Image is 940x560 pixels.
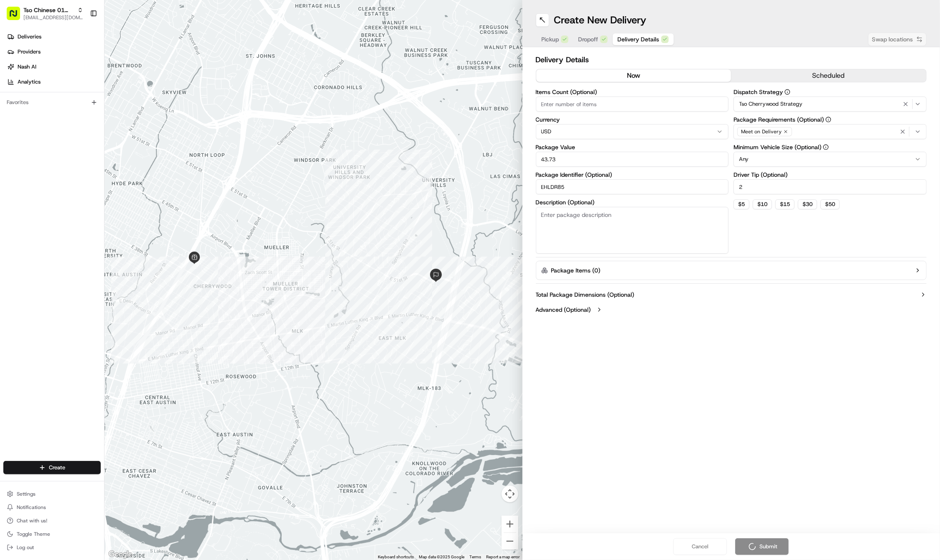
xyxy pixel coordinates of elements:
input: Clear [22,54,138,63]
img: Nash [8,9,25,25]
h1: Create New Delivery [554,13,647,27]
button: $10 [753,199,772,209]
button: $50 [820,199,840,209]
label: Minimum Vehicle Size (Optional) [734,144,927,150]
a: Deliveries [3,30,104,43]
button: Notifications [3,501,101,513]
span: Pickup [542,35,559,43]
img: 1736555255976-a54dd68f-1ca7-489b-9aae-adbdc363a1c4 [8,80,23,95]
div: Favorites [3,96,101,109]
div: 📗 [8,122,15,129]
span: Knowledge Base [17,122,64,130]
button: $15 [775,199,795,209]
button: Zoom in [502,516,518,532]
div: We're available if you need us! [28,89,106,95]
button: $5 [734,199,749,209]
span: Delivery Details [618,35,660,43]
label: Advanced (Optional) [536,305,591,314]
input: Enter driver tip amount [734,179,927,194]
button: Total Package Dimensions (Optional) [536,290,927,299]
span: API Documentation [79,122,134,130]
span: Toggle Theme [17,531,50,537]
button: Map camera controls [502,486,518,502]
a: 📗Knowledge Base [5,118,67,133]
h2: Delivery Details [536,54,927,66]
span: Chat with us! [17,517,47,524]
div: Start new chat [28,80,137,89]
span: Notifications [17,504,46,511]
button: scheduled [731,69,926,82]
label: Package Items ( 0 ) [551,266,601,275]
input: Enter package identifier [536,179,729,194]
label: Package Identifier (Optional) [536,172,729,178]
span: Map data ©2025 Google [419,555,465,559]
a: Providers [3,45,104,59]
span: Create [49,464,65,471]
button: $30 [798,199,817,209]
span: Providers [18,48,41,56]
button: Toggle Theme [3,528,101,540]
button: now [536,69,731,82]
button: Dispatch Strategy [785,89,790,95]
a: Nash AI [3,60,104,74]
span: Dropoff [578,35,599,43]
button: Tso Chinese 01 Cherrywood[EMAIL_ADDRESS][DOMAIN_NAME] [3,3,87,23]
span: Tso Cherrywood Strategy [739,100,802,108]
a: Report a map error [487,555,520,559]
button: Chat with us! [3,515,101,527]
span: Log out [17,544,34,551]
a: Terms (opens in new tab) [470,555,481,559]
a: Powered byPylon [59,142,101,148]
span: Nash AI [18,63,36,71]
label: Driver Tip (Optional) [734,172,927,178]
input: Enter number of items [536,97,729,112]
label: Dispatch Strategy [734,89,927,95]
button: Meet on Delivery [734,124,927,139]
span: Pylon [83,142,101,148]
button: Advanced (Optional) [536,305,927,314]
img: Google [107,549,134,560]
label: Currency [536,117,729,122]
span: Analytics [18,78,41,86]
button: Settings [3,488,101,500]
a: 💻API Documentation [67,118,138,133]
button: [EMAIL_ADDRESS][DOMAIN_NAME] [23,14,83,21]
button: Package Requirements (Optional) [825,117,831,122]
button: Tso Chinese 01 Cherrywood [23,6,74,14]
button: Tso Cherrywood Strategy [734,97,927,112]
button: Zoom out [502,533,518,550]
label: Total Package Dimensions (Optional) [536,290,634,299]
button: Minimum Vehicle Size (Optional) [823,144,829,150]
a: Analytics [3,75,104,89]
label: Description (Optional) [536,199,729,205]
input: Enter package value [536,152,729,167]
label: Items Count (Optional) [536,89,729,95]
span: Deliveries [18,33,41,41]
span: Meet on Delivery [741,128,782,135]
div: 💻 [71,122,77,129]
p: Welcome 👋 [8,34,152,47]
button: Keyboard shortcuts [378,554,414,560]
label: Package Requirements (Optional) [734,117,927,122]
button: Start new chat [142,83,152,93]
a: Open this area in Google Maps (opens a new window) [107,549,134,560]
label: Package Value [536,144,729,150]
button: Create [3,461,101,474]
button: Log out [3,542,101,553]
button: Package Items (0) [536,261,927,280]
span: Settings [17,491,36,497]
